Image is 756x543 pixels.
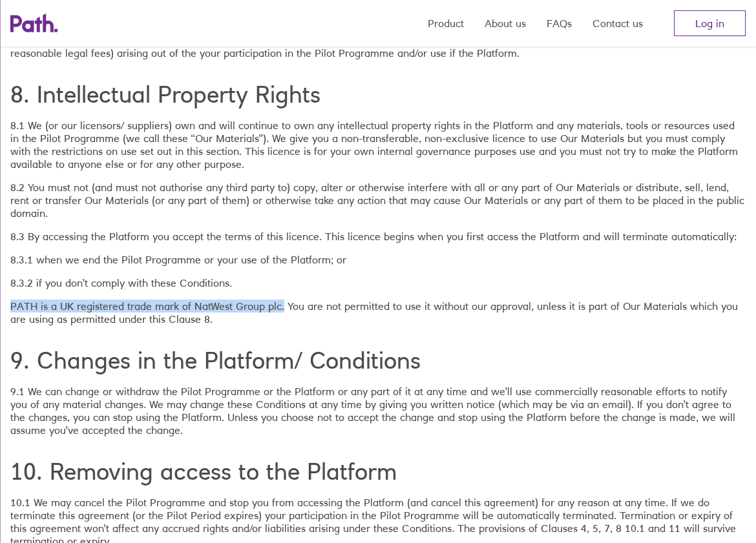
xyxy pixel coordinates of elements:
p: PATH is a UK registered trade mark of NatWest Group plc. You are not permitted to use it without ... [10,300,746,325]
p: 8.3.2 if you don’t comply with these Conditions. [10,276,746,289]
p: 8.3 By accessing the Platform you accept the terms of this licence. This licence begins when you ... [10,230,746,243]
h2: 8. Intellectual Property Rights [10,80,746,108]
h2: 10. Removing access to the Platform [10,457,746,486]
p: 8.1 We (or our licensors/ suppliers) own and will continue to own any intellectual property right... [10,119,746,170]
p: 8.2 You must not (and must not authorise any third party to) copy, alter or otherwise interfere w... [10,181,746,220]
p: 7.8 You agree to indemnify and hold harmless us and each member of NatWest Group from any and all... [10,34,746,59]
p: 9.1 We can change or withdraw the Pilot Programme or the Platform or any part of it at any time a... [10,385,746,436]
a: Log in [674,10,746,36]
p: 8.3.1 when we end the Pilot Programme or your use of the Platform; or [10,253,746,266]
h2: 9. Changes in the Platform/ Conditions [10,346,746,374]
